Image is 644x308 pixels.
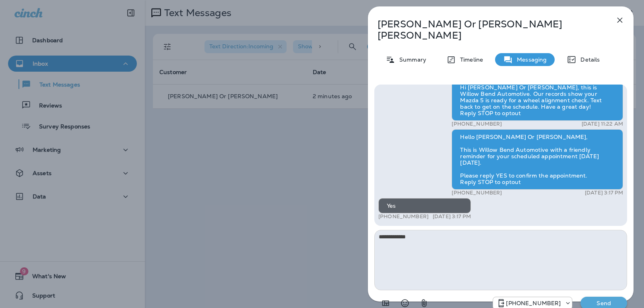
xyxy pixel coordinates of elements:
div: Hi [PERSON_NAME] Or [PERSON_NAME], this is Willow Bend Automotive. Our records show your Mazda 5 ... [452,80,623,121]
p: [PHONE_NUMBER] [452,121,502,127]
p: Timeline [456,56,483,63]
div: +1 (813) 497-4455 [493,298,572,308]
p: [PHONE_NUMBER] [378,213,429,220]
p: [PHONE_NUMBER] [506,300,561,306]
div: Hello [PERSON_NAME] Or [PERSON_NAME], This is Willow Bend Automotive with a friendly reminder for... [452,129,623,190]
p: Summary [395,56,426,63]
p: Details [576,56,600,63]
p: [DATE] 3:17 PM [433,213,471,220]
p: Send [587,300,621,307]
p: Messaging [513,56,547,63]
p: [DATE] 11:22 AM [582,121,623,127]
p: [DATE] 3:17 PM [585,190,623,196]
div: Yes [378,198,471,213]
p: [PERSON_NAME] Or [PERSON_NAME] [PERSON_NAME] [378,19,597,41]
p: [PHONE_NUMBER] [452,190,502,196]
